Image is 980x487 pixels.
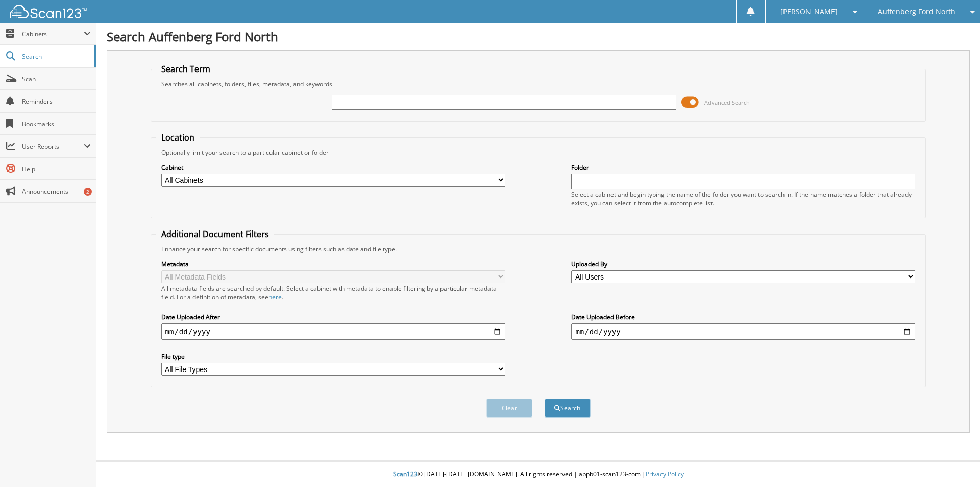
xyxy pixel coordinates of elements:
div: Searches all cabinets, folders, files, metadata, and keywords [156,80,921,88]
span: [PERSON_NAME] [780,9,838,15]
label: Date Uploaded Before [571,313,915,321]
div: Select a cabinet and begin typing the name of the folder you want to search in. If the name match... [571,190,915,207]
div: Enhance your search for specific documents using filters such as date and file type. [156,245,921,253]
div: Optionally limit your search to a particular cabinet or folder [156,148,921,157]
span: Advanced Search [704,99,750,106]
label: File type [161,352,505,361]
button: Clear [486,399,532,418]
span: Reminders [22,97,91,106]
legend: Additional Document Filters [156,228,274,240]
label: Uploaded By [571,260,915,268]
span: User Reports [22,142,84,151]
input: start [161,323,505,340]
img: scan123-logo-white.svg [10,5,87,18]
div: © [DATE]-[DATE] [DOMAIN_NAME]. All rights reserved | appb01-scan123-com | [96,462,980,487]
div: 2 [84,188,92,196]
div: All metadata fields are searched by default. Select a cabinet with metadata to enable filtering b... [161,284,505,302]
input: end [571,323,915,340]
a: here [268,293,282,302]
h1: Search Auffenberg Ford North [107,28,970,45]
legend: Search Term [156,63,215,75]
label: Metadata [161,260,505,268]
a: Privacy Policy [646,470,684,478]
label: Folder [571,163,915,172]
label: Cabinet [161,163,505,172]
span: Bookmarks [22,120,91,128]
button: Search [545,399,591,418]
span: Search [22,52,89,61]
span: Auffenberg Ford North [878,9,955,15]
label: Date Uploaded After [161,313,505,321]
span: Help [22,165,91,173]
span: Scan123 [393,470,418,478]
span: Announcements [22,187,91,196]
span: Scan [22,75,91,83]
legend: Location [156,132,200,143]
span: Cabinets [22,30,84,38]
